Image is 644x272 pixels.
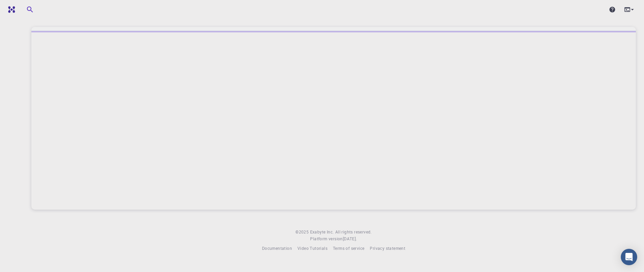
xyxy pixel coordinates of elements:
span: Documentation [262,245,292,251]
span: © 2025 [295,229,310,236]
a: Privacy statement [370,245,405,252]
a: [DATE]. [343,236,357,242]
span: Privacy statement [370,245,405,251]
a: Video Tutorials [297,245,327,252]
a: Terms of service [333,245,364,252]
span: Terms of service [333,245,364,251]
span: [DATE] . [343,236,357,241]
span: All rights reserved. [335,229,372,236]
a: Exabyte Inc. [310,229,334,236]
img: logo [5,6,15,13]
a: Documentation [262,245,292,252]
span: Platform version [310,236,342,242]
span: Video Tutorials [297,245,327,251]
div: Open Intercom Messenger [621,249,637,265]
span: Exabyte Inc. [310,229,334,235]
